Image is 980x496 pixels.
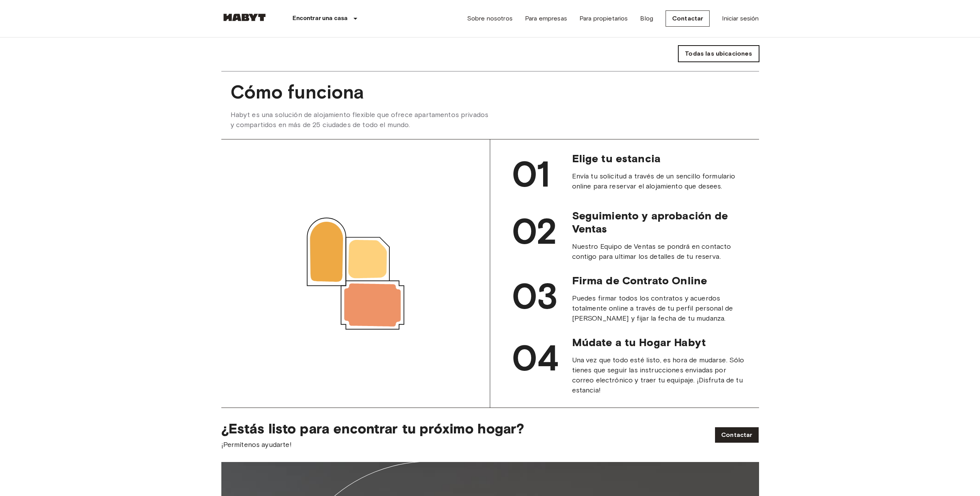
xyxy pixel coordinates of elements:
[666,10,710,27] a: Contactar
[221,440,703,450] span: ¡Permítenos ayudarte!
[579,14,628,23] a: Para propietarios
[467,14,513,23] a: Sobre nosotros
[572,209,747,235] span: Seguimiento y aprobación de Ventas
[512,153,550,196] span: 01
[572,355,747,395] span: Una vez que todo esté listo, es hora de mudarse. Sólo tienes que seguir las instrucciones enviada...
[715,427,759,443] a: Contactar
[640,14,653,23] a: Blog
[572,152,747,165] span: Elige tu estancia
[221,14,268,21] img: Habyt
[512,336,559,380] span: 04
[512,210,557,253] span: 02
[572,241,747,262] span: Nuestro Equipo de Ventas se pondrá en contacto contigo para ultimar los detalles de tu reserva.
[221,139,490,408] div: animation
[678,46,759,62] a: Todas las ubicaciones
[572,274,747,287] span: Firma de Contrato Online
[572,171,747,191] span: Envía tu solicitud a través de un sencillo formulario online para reservar el alojamiento que des...
[231,110,490,130] span: Habyt es una solución de alojamiento flexible que ofrece apartamentos privados y compartidos en m...
[572,293,747,323] span: Puedes firmar todos los contratos y acuerdos totalmente online a través de tu perfil personal de ...
[231,81,750,104] span: Cómo funciona
[221,420,703,437] span: ¿Estás listo para encontrar tu próximo hogar?
[292,14,348,23] p: Encontrar una casa
[512,275,558,318] span: 03
[525,14,567,23] a: Para empresas
[572,336,747,349] span: Múdate a tu Hogar Habyt
[722,14,759,23] a: Iniciar sesión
